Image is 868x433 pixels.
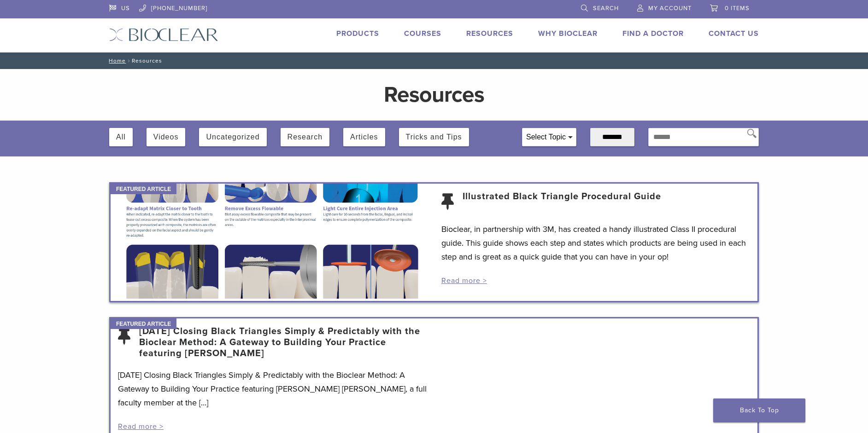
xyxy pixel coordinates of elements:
a: Read more > [441,276,487,285]
a: Contact Us [709,29,759,38]
a: [DATE] Closing Black Triangles Simply & Predictably with the Bioclear Method: A Gateway to Buildi... [139,326,427,359]
span: My Account [648,5,692,12]
button: Videos [153,128,179,146]
a: Home [106,58,126,64]
a: Find A Doctor [622,29,684,38]
span: Search [593,5,619,12]
span: / [126,58,132,63]
span: 0 items [725,5,750,12]
a: Read more > [118,422,164,431]
a: Why Bioclear [538,29,598,38]
div: Select Topic [522,128,576,146]
a: Resources [466,29,513,38]
a: Courses [404,29,441,38]
button: Articles [350,128,378,146]
img: Bioclear [109,28,218,41]
a: Back To Top [713,398,805,422]
button: Tricks and Tips [406,128,462,146]
p: Bioclear, in partnership with 3M, has created a handy illustrated Class II procedural guide. This... [441,222,750,264]
p: [DATE] Closing Black Triangles Simply & Predictably with the Bioclear Method: A Gateway to Buildi... [118,368,427,410]
nav: Resources [102,52,766,69]
a: Illustrated Black Triangle Procedural Guide [463,191,661,213]
a: Products [336,29,379,38]
button: Uncategorized [206,128,259,146]
button: All [116,128,126,146]
button: Research [287,128,323,146]
h1: Resources [220,84,648,106]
